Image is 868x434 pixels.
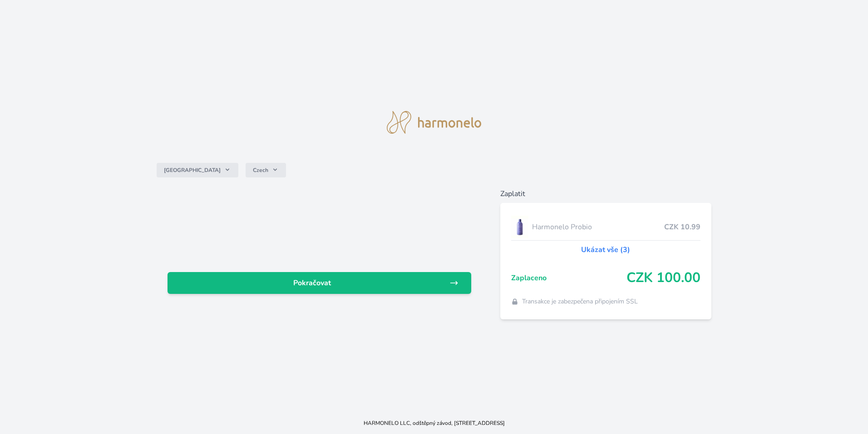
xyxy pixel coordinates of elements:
[253,167,268,174] span: Czech
[500,188,711,199] h6: Zaplatit
[168,272,471,294] a: Pokračovat
[626,270,700,286] span: CZK 100.00
[164,167,221,174] span: [GEOGRAPHIC_DATA]
[532,222,664,232] span: Harmonelo Probio
[246,163,286,177] button: Czech
[157,163,238,177] button: [GEOGRAPHIC_DATA]
[387,111,481,134] img: logo.svg
[664,222,700,232] span: CZK 10.99
[175,278,449,288] span: Pokračovat
[581,244,630,255] a: Ukázat vše (3)
[522,297,638,306] span: Transakce je zabezpečena připojením SSL
[511,273,626,283] span: Zaplaceno
[511,216,528,238] img: CLEAN_PROBIO_se_stinem_x-lo.jpg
